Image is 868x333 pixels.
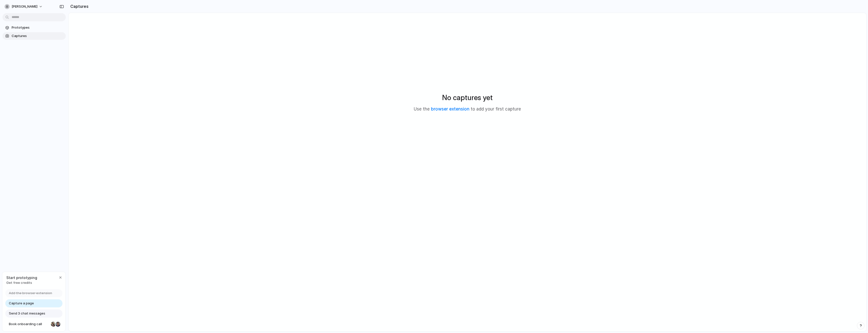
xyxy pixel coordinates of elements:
span: Get free credits [6,280,37,285]
span: Send 3 chat messages [9,311,45,316]
div: Nicole Kubica [50,321,56,327]
p: Use the to add your first capture [414,106,521,113]
span: Add the browser extension [9,291,52,296]
a: Prototypes [3,24,66,31]
a: browser extension [431,106,469,112]
span: [PERSON_NAME] [12,4,37,9]
span: Captures [12,33,64,39]
button: [PERSON_NAME] [3,3,45,11]
div: Christian Iacullo [55,321,61,327]
h2: Captures [68,3,89,9]
span: Book onboarding call [9,322,49,327]
a: Book onboarding call [5,320,62,328]
a: Captures [3,32,66,40]
span: Prototypes [12,25,64,30]
h2: No captures yet [442,92,493,103]
span: Capture a page [9,301,34,306]
span: Start prototyping [6,275,37,280]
